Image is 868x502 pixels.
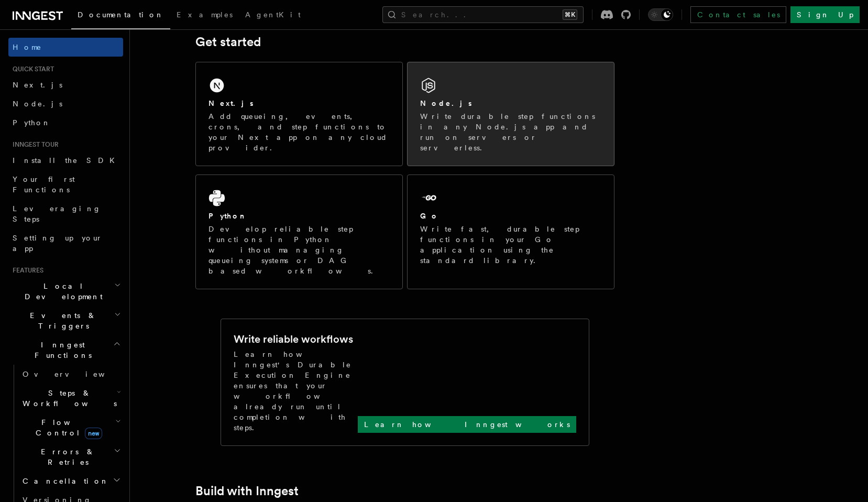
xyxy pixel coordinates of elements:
span: Install the SDK [13,156,121,165]
a: AgentKit [239,3,307,28]
span: Setting up your app [13,234,103,253]
button: Cancellation [18,472,123,490]
h2: Python [208,211,247,221]
button: Steps & Workflows [18,384,123,413]
a: Overview [18,365,123,384]
p: Learn how Inngest works [364,419,570,430]
a: Next.jsAdd queueing, events, crons, and step functions to your Next app on any cloud provider. [195,62,403,166]
span: AgentKit [245,10,301,19]
span: Home [13,42,42,52]
span: Overview [23,370,130,378]
p: Write fast, durable step functions in your Go application using the standard library. [420,224,601,266]
span: Node.js [13,100,62,108]
a: Documentation [71,3,170,29]
span: Inngest Functions [8,340,113,361]
span: Local Development [8,281,114,302]
a: Learn how Inngest works [358,416,576,433]
a: Setting up your app [8,228,123,258]
h2: Write reliable workflows [234,332,353,346]
button: Local Development [8,277,123,306]
a: Next.js [8,75,123,94]
span: Flow Control [18,417,115,438]
a: Node.jsWrite durable step functions in any Node.js app and run on servers or serverless. [407,62,614,166]
a: Install the SDK [8,151,123,170]
a: Contact sales [690,6,786,23]
a: Sign Up [790,6,860,23]
a: Examples [170,3,239,28]
span: Quick start [8,65,54,73]
p: Develop reliable step functions in Python without managing queueing systems or DAG based workflows. [208,224,390,276]
span: Your first Functions [13,175,75,194]
a: Leveraging Steps [8,199,123,228]
a: Home [8,38,123,57]
button: Flow Controlnew [18,413,123,442]
span: Leveraging Steps [13,204,101,223]
a: PythonDevelop reliable step functions in Python without managing queueing systems or DAG based wo... [195,174,403,289]
a: Python [8,113,123,132]
span: Documentation [78,10,164,19]
a: Get started [195,35,261,49]
h2: Go [420,211,439,221]
span: Next.js [13,81,62,89]
a: Your first Functions [8,170,123,199]
span: Features [8,266,43,275]
span: Events & Triggers [8,310,114,331]
h2: Next.js [208,98,254,108]
p: Add queueing, events, crons, and step functions to your Next app on any cloud provider. [208,111,390,153]
a: Node.js [8,94,123,113]
span: Cancellation [18,476,109,486]
a: GoWrite fast, durable step functions in your Go application using the standard library. [407,174,614,289]
p: Learn how Inngest's Durable Execution Engine ensures that your workflow already run until complet... [234,349,358,433]
button: Toggle dark mode [648,8,673,21]
span: Examples [177,10,233,19]
button: Events & Triggers [8,306,123,335]
span: Errors & Retries [18,446,114,467]
p: Write durable step functions in any Node.js app and run on servers or serverless. [420,111,601,153]
span: Python [13,118,51,127]
a: Build with Inngest [195,484,299,498]
button: Search...⌘K [382,6,584,23]
span: Inngest tour [8,140,59,149]
button: Inngest Functions [8,335,123,365]
span: new [85,428,102,439]
button: Errors & Retries [18,442,123,472]
kbd: ⌘K [563,9,577,20]
span: Steps & Workflows [18,388,117,409]
h2: Node.js [420,98,472,108]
